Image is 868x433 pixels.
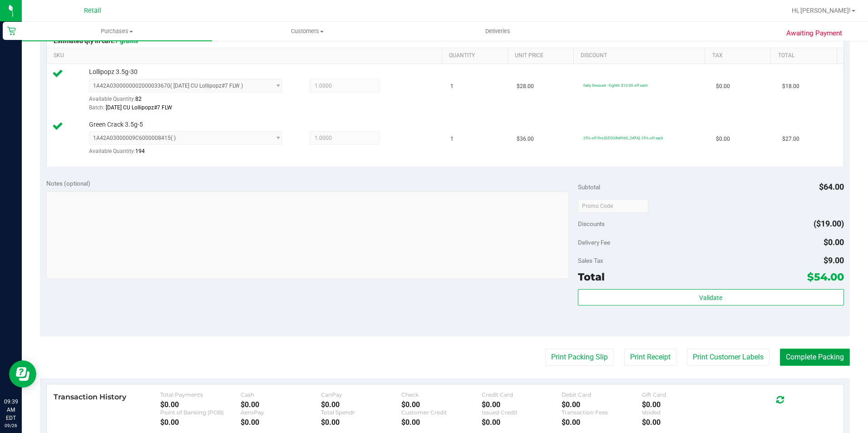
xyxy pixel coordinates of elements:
[241,400,321,409] div: $0.00
[782,82,799,91] span: $18.00
[642,409,722,416] div: Voided
[517,135,534,143] span: $36.00
[778,52,833,59] a: Total
[824,237,844,247] span: $0.00
[807,271,844,283] span: $54.00
[135,148,145,154] span: 194
[212,27,402,35] span: Customers
[160,400,241,409] div: $0.00
[712,52,767,59] a: Tax
[89,93,292,110] div: Available Quantity:
[780,349,850,366] button: Complete Packing
[449,52,504,59] a: Quantity
[578,183,600,191] span: Subtotal
[321,409,401,416] div: Total Spendr
[9,360,36,388] iframe: Resource center
[241,391,321,398] div: Cash
[581,52,701,59] a: Discount
[89,120,143,129] span: Green Crack 3.5g-5
[782,135,799,143] span: $27.00
[792,7,851,14] span: Hi, [PERSON_NAME]!
[517,82,534,91] span: $28.00
[642,400,722,409] div: $0.00
[160,418,241,427] div: $0.00
[578,216,605,232] span: Discounts
[578,271,605,283] span: Total
[562,418,642,427] div: $0.00
[321,418,401,427] div: $0.00
[84,7,101,15] span: Retail
[450,82,454,91] span: 1
[160,391,241,398] div: Total Payments
[687,349,769,366] button: Print Customer Labels
[7,26,16,35] inline-svg: Retail
[401,400,482,409] div: $0.00
[401,409,482,416] div: Customer Credit
[403,22,593,41] a: Deliveries
[642,418,722,427] div: $0.00
[22,22,212,41] a: Purchases
[583,136,663,140] span: 25% off Fire [GEOGRAPHIC_DATA]: 25% off each
[482,418,562,427] div: $0.00
[241,409,321,416] div: AeroPay
[562,409,642,416] div: Transaction Fees
[819,182,844,192] span: $64.00
[583,83,647,88] span: Daily Discount - Eighth: $10.00 off each
[450,135,454,143] span: 1
[814,219,844,228] span: ($19.00)
[562,391,642,398] div: Debit Card
[22,27,212,35] span: Purchases
[578,239,610,246] span: Delivery Fee
[716,135,730,143] span: $0.00
[89,145,292,162] div: Available Quantity:
[624,349,676,366] button: Print Receipt
[473,27,523,35] span: Deliveries
[562,400,642,409] div: $0.00
[321,391,401,398] div: CanPay
[212,22,402,41] a: Customers
[106,104,172,111] span: [DATE] CU Lollipopz#7 FLW
[482,391,562,398] div: Credit Card
[160,409,241,416] div: Point of Banking (POB)
[482,400,562,409] div: $0.00
[786,28,842,39] span: Awaiting Payment
[401,418,482,427] div: $0.00
[699,294,722,301] span: Validate
[89,68,138,76] span: Lollipopz 3.5g-30
[54,52,438,59] a: SKU
[89,104,104,111] span: Batch:
[716,82,730,91] span: $0.00
[4,398,18,422] p: 09:39 AM EDT
[545,349,614,366] button: Print Packing Slip
[241,418,321,427] div: $0.00
[46,180,90,187] span: Notes (optional)
[401,391,482,398] div: Check
[4,422,18,429] p: 09/26
[321,400,401,409] div: $0.00
[135,96,142,102] span: 82
[578,199,648,213] input: Promo Code
[642,391,722,398] div: Gift Card
[482,409,562,416] div: Issued Credit
[515,52,570,59] a: Unit Price
[578,257,603,264] span: Sales Tax
[578,289,844,305] button: Validate
[824,256,844,265] span: $9.00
